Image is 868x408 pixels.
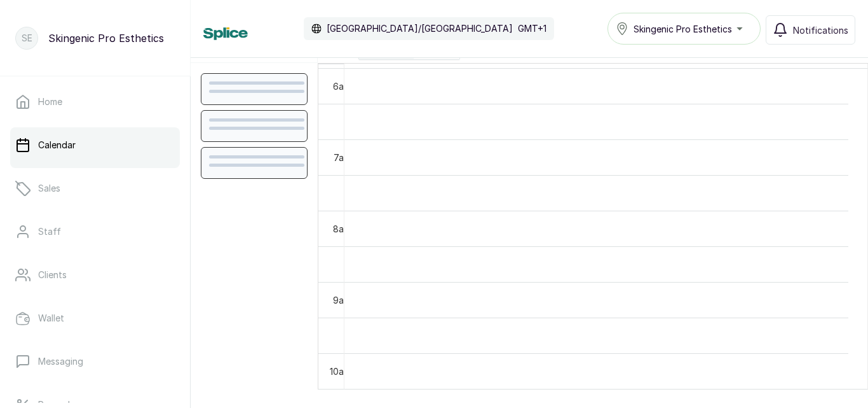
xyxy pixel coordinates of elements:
[766,15,855,45] button: Notifications
[607,13,761,45] button: Skingenic Pro Esthetics
[22,32,32,45] p: SE
[518,22,546,35] p: GMT+1
[10,344,180,379] a: Messaging
[48,31,164,46] p: Skingenic Pro Esthetics
[330,222,353,236] div: 8am
[10,214,180,250] a: Staff
[793,24,848,37] span: Notifications
[327,22,513,35] p: [GEOGRAPHIC_DATA]/[GEOGRAPHIC_DATA]
[10,171,180,206] a: Sales
[330,293,353,307] div: 9am
[38,225,61,238] p: Staff
[10,300,180,336] a: Wallet
[634,22,732,36] span: Skingenic Pro Esthetics
[10,257,180,293] a: Clients
[38,269,67,281] p: Clients
[38,139,76,151] p: Calendar
[38,182,60,195] p: Sales
[38,95,62,108] p: Home
[38,312,64,325] p: Wallet
[331,151,353,164] div: 7am
[330,80,353,93] div: 6am
[327,365,353,378] div: 10am
[38,355,83,368] p: Messaging
[10,84,180,120] a: Home
[10,127,180,163] a: Calendar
